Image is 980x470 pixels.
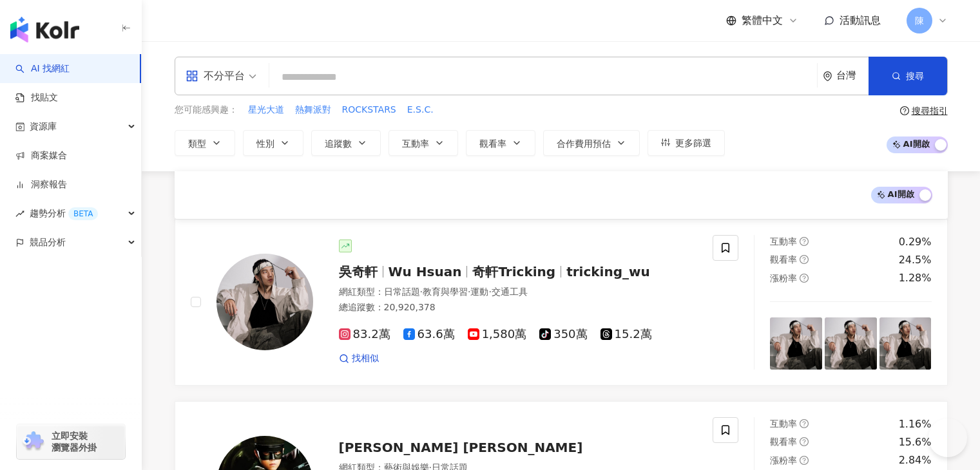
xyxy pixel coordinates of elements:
[188,138,206,149] span: 類型
[800,255,809,264] span: question-circle
[770,455,797,465] span: 漲粉率
[243,130,303,156] button: 性別
[407,104,434,117] span: E.S.C.
[216,254,313,350] img: KOL Avatar
[770,273,797,283] span: 漲粉率
[468,328,527,341] span: 1,580萬
[339,264,378,279] span: 吳奇軒
[600,328,652,341] span: 15.2萬
[770,437,797,447] span: 觀看率
[675,138,711,148] span: 更多篩選
[840,14,881,26] span: 活動訊息
[770,317,822,370] img: post-image
[186,70,198,82] span: appstore
[488,287,491,297] span: ·
[912,106,948,116] div: 搜尋指引
[294,103,332,117] button: 熱舞派對
[800,237,809,246] span: question-circle
[15,62,70,75] a: searchAI 找網紅
[899,453,932,467] div: 2.84%
[800,274,809,283] span: question-circle
[15,149,67,162] a: 商案媒合
[899,435,932,449] div: 15.6%
[407,103,434,117] button: E.S.C.
[825,317,877,370] img: post-image
[566,264,650,279] span: tricking_wu
[742,14,783,28] span: 繁體中文
[899,235,932,249] div: 0.29%
[423,287,468,297] span: 教育與學習
[468,287,470,297] span: ·
[30,199,98,228] span: 趨勢分析
[10,17,79,42] img: logo
[341,103,397,117] button: ROCKSTARS
[186,66,245,86] div: 不分平台
[175,219,948,386] a: KOL Avatar吳奇軒Wu Hsuan奇軒Trickingtricking_wu網紅類型：日常話題·教育與學習·運動·交通工具總追蹤數：20,920,37883.2萬63.6萬1,580萬3...
[389,130,458,156] button: 互動率
[420,287,423,297] span: ·
[325,138,352,149] span: 追蹤數
[879,317,932,370] img: post-image
[900,106,909,115] span: question-circle
[899,271,932,285] div: 1.28%
[339,328,390,341] span: 83.2萬
[30,112,57,141] span: 資源庫
[175,104,238,117] span: 您可能感興趣：
[466,130,535,156] button: 觀看率
[389,264,462,279] span: Wu Hsuan
[295,104,331,117] span: 熱舞派對
[30,228,66,257] span: 競品分析
[339,440,583,455] span: [PERSON_NAME] [PERSON_NAME]
[470,287,488,297] span: 運動
[899,417,932,431] div: 1.16%
[557,138,611,149] span: 合作費用預估
[492,287,528,297] span: 交通工具
[543,130,640,156] button: 合作費用預估
[472,264,555,279] span: 奇軒Tricking
[256,138,274,149] span: 性別
[52,430,97,453] span: 立即安裝 瀏覽器外掛
[770,236,797,247] span: 互動率
[869,57,947,95] button: 搜尋
[403,328,455,341] span: 63.6萬
[928,418,967,457] iframe: Help Scout Beacon - Open
[342,104,396,117] span: ROCKSTARS
[823,71,832,81] span: environment
[906,71,924,81] span: 搜尋
[17,424,125,459] a: chrome extension立即安裝 瀏覽器外掛
[339,286,698,299] div: 網紅類型 ：
[915,14,924,28] span: 陳
[352,352,379,365] span: 找相似
[479,138,506,149] span: 觀看率
[800,419,809,428] span: question-circle
[339,352,379,365] a: 找相似
[800,437,809,446] span: question-circle
[836,70,869,81] div: 台灣
[402,138,429,149] span: 互動率
[539,328,587,341] span: 350萬
[15,91,58,104] a: 找貼文
[21,431,46,452] img: chrome extension
[770,418,797,429] span: 互動率
[247,103,285,117] button: 星光大道
[175,130,235,156] button: 類型
[15,178,67,191] a: 洞察報告
[648,130,725,156] button: 更多篩選
[899,253,932,267] div: 24.5%
[384,287,420,297] span: 日常話題
[800,456,809,465] span: question-circle
[770,254,797,265] span: 觀看率
[15,209,24,218] span: rise
[248,104,284,117] span: 星光大道
[311,130,381,156] button: 追蹤數
[339,301,698,314] div: 總追蹤數 ： 20,920,378
[68,207,98,220] div: BETA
